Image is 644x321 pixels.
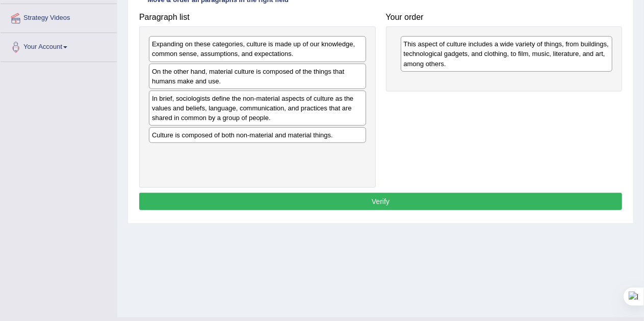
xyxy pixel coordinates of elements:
div: This aspect of culture includes a wide variety of things, from buildings, technological gadgets, ... [401,36,613,71]
a: Strategy Videos [1,4,117,30]
h4: Paragraph list [139,13,376,22]
div: Expanding on these categories, culture is made up of our knowledge, common sense, assumptions, an... [149,36,366,62]
button: Verify [139,193,622,210]
h4: Your order [386,13,623,22]
div: On the other hand, material culture is composed of the things that humans make and use. [149,64,366,89]
a: Your Account [1,33,117,59]
div: In brief, sociologists define the non-material aspects of culture as the values and beliefs, lang... [149,91,366,126]
div: Culture is composed of both non-material and material things. [149,127,366,143]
